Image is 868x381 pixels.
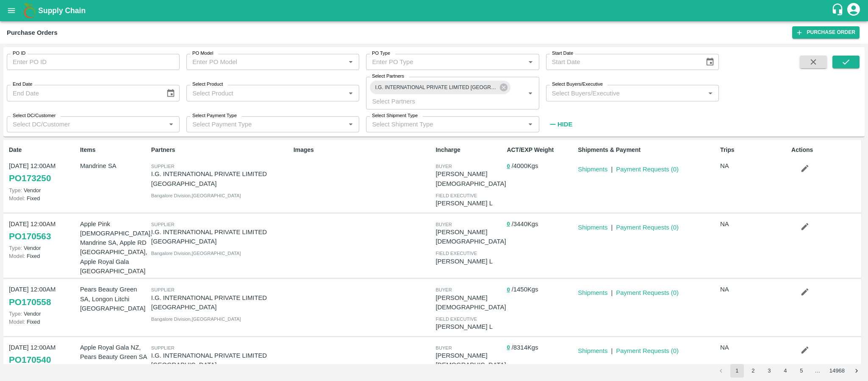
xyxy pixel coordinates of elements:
p: [PERSON_NAME][DEMOGRAPHIC_DATA] [435,227,506,247]
span: Supplier [151,164,175,169]
a: Shipments [578,224,607,231]
label: Start Date [552,50,573,57]
button: 0 [507,285,510,295]
button: Go to next page [850,364,863,378]
div: Purchase Orders [7,27,58,38]
p: Images [294,146,433,154]
label: PO Model [192,50,214,57]
p: Items [80,146,148,154]
input: Select Shipment Type [369,119,522,130]
div: … [811,367,824,375]
img: logo [21,2,38,19]
p: NA [720,343,788,352]
button: Open [345,119,356,130]
p: [DATE] 12:00AM [9,343,77,352]
a: PO170558 [9,294,51,310]
span: Model: [9,253,25,259]
p: Date [9,146,77,154]
div: | [607,343,613,356]
span: Type: [9,245,22,251]
span: Bangalore Division , [GEOGRAPHIC_DATA] [151,193,241,198]
button: Open [345,56,356,67]
p: Vendor [9,186,77,194]
button: Hide [546,117,575,132]
button: 0 [507,343,510,353]
p: Vendor [9,310,77,318]
p: I.G. INTERNATIONAL PRIVATE LIMITED [GEOGRAPHIC_DATA] [151,351,290,370]
p: [PERSON_NAME] L [435,322,503,331]
a: PO173250 [9,171,51,186]
input: Select Product [189,87,343,98]
input: Select DC/Customer [9,119,163,130]
span: Bangalore Division , [GEOGRAPHIC_DATA] [151,317,241,322]
p: I.G. INTERNATIONAL PRIVATE LIMITED [GEOGRAPHIC_DATA] [151,169,290,188]
p: / 8314 Kgs [507,343,574,353]
button: Choose date [702,54,718,70]
span: Supplier [151,287,175,292]
a: Payment Requests (0) [616,347,679,354]
div: customer-support [831,3,846,18]
input: Select Partners [369,95,511,106]
a: Payment Requests (0) [616,289,679,296]
button: 0 [507,162,510,171]
strong: Hide [557,121,572,128]
input: Select Payment Type [189,119,332,130]
a: Shipments [578,289,607,296]
p: / 4000 Kgs [507,161,574,171]
label: PO ID [13,50,25,57]
b: Supply Chain [38,6,86,15]
p: [PERSON_NAME][DEMOGRAPHIC_DATA] [435,293,506,312]
span: buyer [435,345,452,350]
input: Select Buyers/Executive [549,87,702,98]
a: Shipments [578,166,607,173]
button: Open [166,119,177,130]
div: | [607,285,613,297]
button: Open [525,56,536,67]
span: field executive [435,193,477,198]
label: Select Product [192,81,223,88]
p: [DATE] 12:00AM [9,285,77,294]
a: Supply Chain [38,5,831,17]
p: Pears Beauty Green SA, Longon Litchi [GEOGRAPHIC_DATA] [80,285,148,313]
p: [DATE] 12:00AM [9,161,77,171]
p: [DATE] 12:00AM [9,219,77,229]
a: Shipments [578,347,607,354]
button: Go to page 4 [779,364,792,378]
label: Select Partners [372,73,404,80]
p: [PERSON_NAME] L [435,257,503,266]
a: Payment Requests (0) [616,166,679,173]
p: / 3440 Kgs [507,219,574,229]
label: End Date [13,81,32,88]
span: Model: [9,319,25,325]
p: Fixed [9,194,77,202]
div: | [607,219,613,232]
label: Select DC/Customer [13,112,55,119]
input: Enter PO Model [189,56,332,67]
p: NA [720,219,788,229]
a: Payment Requests (0) [616,224,679,231]
button: Go to page 14968 [827,364,847,378]
p: Vendor [9,244,77,252]
input: Enter PO ID [7,54,180,70]
p: Partners [151,146,290,154]
p: Apple Pink [DEMOGRAPHIC_DATA], Mandrine SA, Apple RD [GEOGRAPHIC_DATA], Apple Royal Gala [GEOGRAP... [80,219,148,276]
span: Supplier [151,345,175,350]
p: ACT/EXP Weight [507,146,574,154]
label: Select Shipment Type [372,112,418,119]
button: Go to page 2 [746,364,760,378]
button: Open [705,88,716,99]
p: / 1450 Kgs [507,285,574,294]
span: Model: [9,195,25,202]
nav: pagination navigation [713,364,865,378]
label: Select Payment Type [192,112,237,119]
button: 0 [507,219,510,229]
p: Actions [791,146,859,154]
p: Incharge [435,146,503,154]
div: account of current user [846,2,861,20]
p: [PERSON_NAME][DEMOGRAPHIC_DATA] [435,169,506,188]
input: Start Date [546,54,699,70]
button: Open [345,88,356,99]
p: Fixed [9,252,77,260]
input: Enter PO Type [369,56,511,67]
p: NA [720,161,788,171]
